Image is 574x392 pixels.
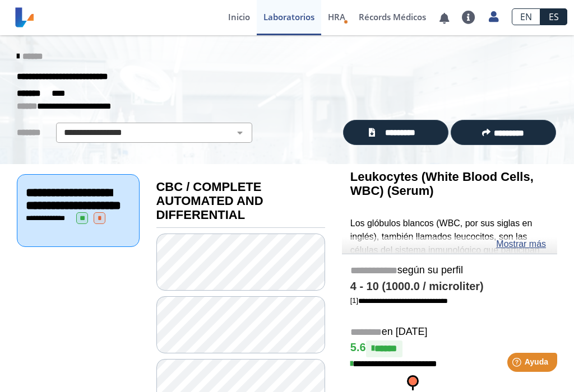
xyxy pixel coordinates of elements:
[540,8,567,25] a: ES
[496,237,546,251] a: Mostrar más
[350,170,534,198] b: Leukocytes (White Blood Cells, WBC) (Serum)
[350,340,549,357] h4: 5.6
[350,280,549,293] h4: 4 - 10 (1000.0 / microliter)
[350,264,549,277] h5: según su perfil
[350,296,448,305] a: [1]
[512,8,540,25] a: EN
[474,348,562,380] iframe: Help widget launcher
[328,11,345,22] span: HRA
[156,180,263,222] b: CBC / COMPLETE AUTOMATED AND DIFFERENTIAL
[350,326,549,339] h5: en [DATE]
